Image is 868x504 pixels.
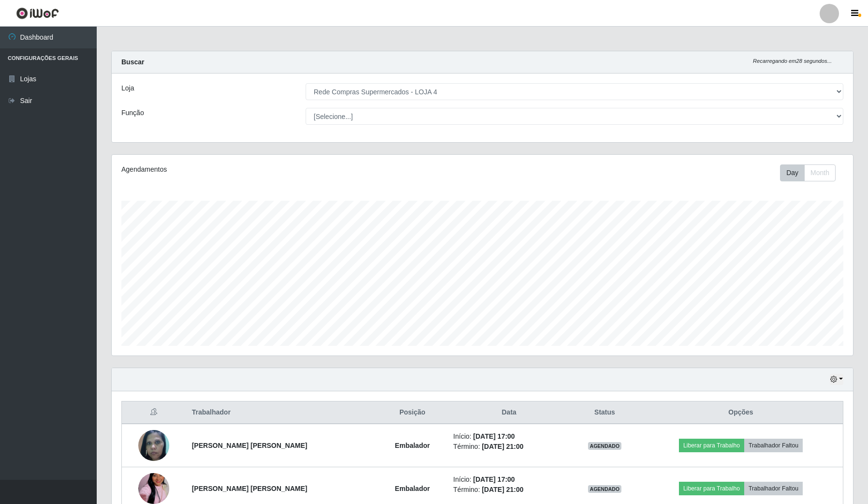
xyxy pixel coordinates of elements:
label: Função [121,108,144,118]
span: AGENDADO [588,442,622,450]
strong: Buscar [121,58,144,66]
th: Posição [377,401,447,424]
button: Trabalhador Faltou [744,439,803,452]
strong: [PERSON_NAME] [PERSON_NAME] [192,442,308,449]
time: [DATE] 21:00 [482,486,523,493]
li: Término: [453,442,565,452]
div: Agendamentos [121,164,414,175]
th: Status [571,401,639,424]
button: Month [804,164,836,181]
strong: Embalador [395,442,430,449]
div: First group [780,164,836,181]
label: Loja [121,83,134,93]
i: Recarregando em 28 segundos... [753,58,832,64]
li: Início: [453,431,565,442]
time: [DATE] 21:00 [482,443,523,450]
div: Toolbar with button groups [780,164,843,181]
img: CoreUI Logo [16,7,59,19]
li: Término: [453,485,565,495]
th: Trabalhador [186,401,378,424]
th: Opções [639,401,843,424]
time: [DATE] 17:00 [473,432,515,440]
button: Day [780,164,805,181]
time: [DATE] 17:00 [473,475,515,483]
th: Data [447,401,571,424]
button: Trabalhador Faltou [744,482,803,495]
li: Início: [453,474,565,485]
button: Liberar para Trabalho [679,482,744,495]
img: 1737904110255.jpeg [138,425,169,465]
span: AGENDADO [588,485,622,493]
strong: [PERSON_NAME] [PERSON_NAME] [192,485,308,492]
strong: Embalador [395,485,430,492]
button: Liberar para Trabalho [679,439,744,452]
